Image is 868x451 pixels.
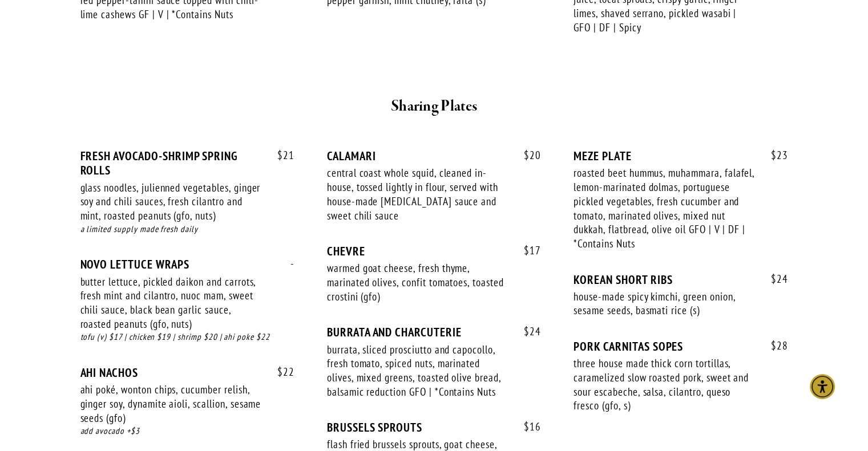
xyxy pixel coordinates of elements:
[80,425,294,438] div: add avocado +$3
[80,257,294,271] div: NOVO LETTUCE WRAPS
[279,257,294,270] span: -
[391,96,477,116] strong: Sharing Plates
[80,181,262,223] div: glass noodles, julienned vegetables, ginger soy and chili sauces, fresh cilantro and mint, roaste...
[760,339,788,352] span: 28
[574,339,788,354] div: PORK CARNITAS SOPES
[327,325,541,339] div: BURRATA AND CHARCUTERIE
[512,149,541,162] span: 20
[277,365,283,379] span: $
[771,339,777,352] span: $
[810,374,835,399] div: Accessibility Menu
[771,272,777,286] span: $
[574,290,755,318] div: house-made spicy kimchi, green onion, sesame seeds, basmati rice (s)
[512,325,541,338] span: 24
[574,356,755,413] div: three house made thick corn tortillas, caramelized slow roasted pork, sweet and sour escabeche, s...
[512,244,541,257] span: 17
[512,420,541,433] span: 16
[524,324,530,338] span: $
[327,343,508,399] div: burrata, sliced prosciutto and capocollo, fresh tomato, spiced nuts, marinated olives, mixed gree...
[574,149,788,163] div: MEZE PLATE
[524,243,530,257] span: $
[327,244,541,258] div: CHEVRE
[80,275,262,331] div: butter lettuce, pickled daikon and carrots, fresh mint and cilantro, nuoc mam, sweet chili sauce,...
[327,261,508,303] div: warmed goat cheese, fresh thyme, marinated olives, confit tomatoes, toasted crostini (gfo)
[327,420,541,434] div: BRUSSELS SPROUTS
[327,166,508,222] div: central coast whole squid, cleaned in-house, tossed lightly in flour, served with house-made [MED...
[277,148,283,162] span: $
[266,365,294,379] span: 22
[760,273,788,286] span: 24
[80,331,294,344] div: tofu (v) $17 | chicken $19 | shrimp $20 | ahi poke $22
[771,148,777,162] span: $
[574,166,755,250] div: roasted beet hummus, muhammara, falafel, lemon-marinated dolmas, portuguese pickled vegetables, f...
[266,149,294,162] span: 21
[80,383,262,425] div: ahi poké, wonton chips, cucumber relish, ginger soy, dynamite aioli, scallion, sesame seeds (gfo)
[760,149,788,162] span: 23
[524,148,530,162] span: $
[574,273,788,287] div: KOREAN SHORT RIBS
[80,365,294,380] div: AHI NACHOS
[80,149,294,177] div: FRESH AVOCADO-SHRIMP SPRING ROLLS
[327,149,541,163] div: CALAMARI
[80,223,294,236] div: a limited supply made fresh daily
[524,420,530,433] span: $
